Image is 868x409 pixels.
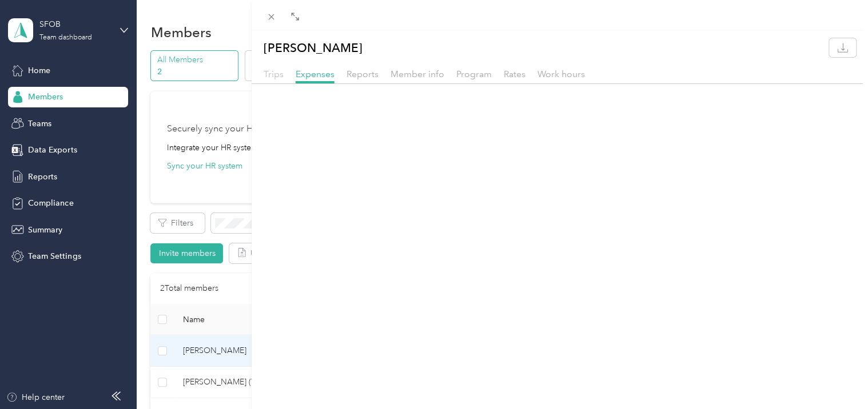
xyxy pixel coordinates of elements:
span: Expenses [296,69,335,79]
iframe: Everlance-gr Chat Button Frame [804,345,868,409]
span: Work hours [537,69,585,79]
span: Reports [347,69,379,79]
span: Rates [504,69,525,79]
p: [PERSON_NAME] [264,38,363,57]
span: Program [456,69,492,79]
span: Member info [391,69,444,79]
span: Trips [264,69,284,79]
